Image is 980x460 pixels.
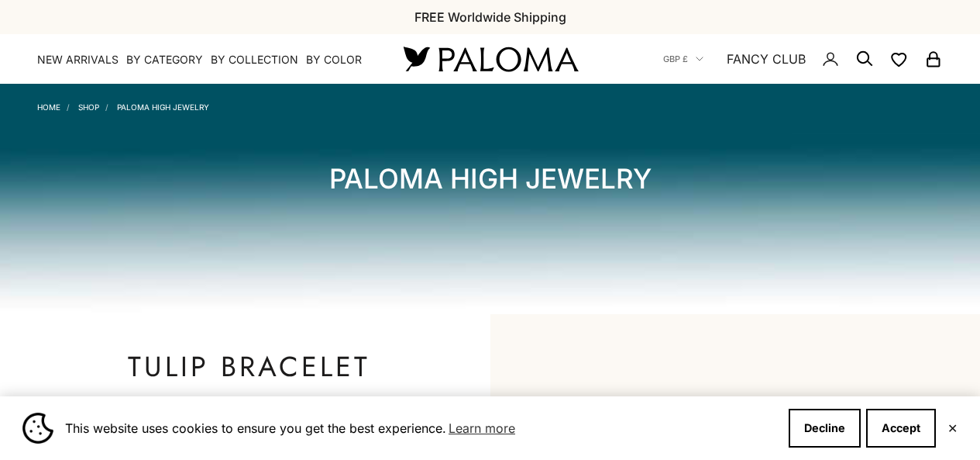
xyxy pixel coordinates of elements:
[866,409,936,448] button: Accept
[306,52,362,67] summary: By Color
[65,417,776,440] span: This website uses cookies to ensure you get the best experience.
[414,7,566,27] p: FREE Worldwide Shipping
[37,99,209,112] nav: Breadcrumb
[117,102,209,112] a: Paloma High Jewelry
[663,52,688,66] span: GBP £
[22,413,53,444] img: Cookie banner
[126,52,203,67] summary: By Category
[663,52,703,66] button: GBP £
[37,52,119,67] a: NEW ARRIVALS
[663,34,943,84] nav: Secondary navigation
[446,417,518,440] a: Learn more
[789,409,861,448] button: Decline
[78,102,99,112] a: Shop
[37,102,60,112] a: Home
[83,351,416,382] h2: Tulip Bracelet
[727,49,806,69] a: FANCY CLUB
[37,52,366,67] nav: Primary navigation
[329,169,652,188] h1: Paloma High Jewelry
[211,52,298,67] summary: By Collection
[947,424,958,433] button: Close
